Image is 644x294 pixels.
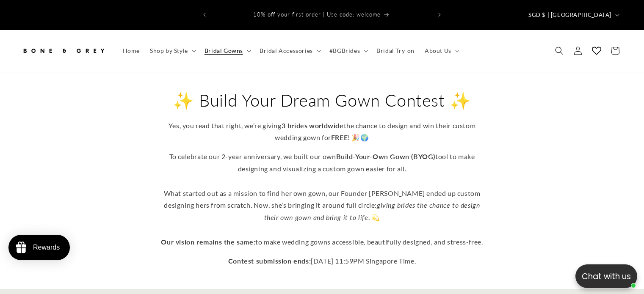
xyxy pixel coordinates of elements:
a: Home [118,42,145,60]
span: Bridal Gowns [205,47,243,55]
strong: FREE [331,133,348,141]
summary: Bridal Gowns [199,42,254,60]
summary: Bridal Accessories [254,42,324,60]
span: SGD $ | [GEOGRAPHIC_DATA] [528,11,611,19]
span: Home [123,47,140,55]
p: Yes, you read that right, we’re giving the chance to design and win their custom wedding gown for... [157,120,487,144]
p: Chat with us [575,270,637,283]
strong: worldwide [309,121,343,129]
button: Open chatbox [575,264,637,288]
summary: #BGBrides [324,42,371,60]
span: Bridal Try-on [376,47,415,55]
a: Bridal Try-on [371,42,420,60]
strong: Contest submission ends: [228,257,311,265]
strong: 3 brides [282,121,308,129]
p: [DATE] 11:59PM Singapore Time. [157,255,487,267]
em: giving brides the chance to design their own gown and bring it to life [264,201,480,221]
button: SGD $ | [GEOGRAPHIC_DATA] [523,7,623,23]
strong: Our vision remains the same: [161,238,255,246]
strong: Build-Your-Own Gown (BYOG) [336,152,436,160]
img: Bone and Grey Bridal [21,41,106,60]
span: About Us [425,47,451,55]
p: To celebrate our 2-year anniversary, we built our own tool to make designing and visualizing a cu... [157,151,487,248]
button: Next announcement [430,7,449,23]
span: 10% off your first order | Use code: welcome [253,11,381,18]
span: #BGBrides [329,47,360,55]
h2: ✨ Build Your Dream Gown Contest ✨ [157,89,487,111]
summary: About Us [420,42,463,60]
summary: Search [550,41,569,60]
span: Bridal Accessories [260,47,313,55]
span: Shop by Style [150,47,188,55]
button: Previous announcement [195,7,214,23]
div: Rewards [33,244,60,251]
summary: Shop by Style [145,42,199,60]
a: Bone and Grey Bridal [18,38,109,63]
